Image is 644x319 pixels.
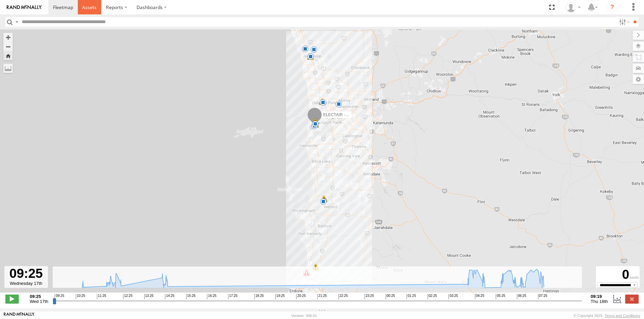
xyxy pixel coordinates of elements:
[7,5,42,10] img: rand-logo.svg
[144,294,154,299] span: 13:25
[428,294,437,299] span: 02:25
[3,33,13,42] button: Zoom in
[386,294,395,299] span: 00:25
[323,112,357,117] span: ELECTAIR - Riaan
[338,294,348,299] span: 22:25
[407,294,416,299] span: 01:25
[30,299,48,304] span: Wed 17th Sep 2025
[448,294,458,299] span: 03:25
[563,2,583,12] div: Wayne Betts
[3,42,13,51] button: Zoom out
[605,314,640,318] a: Terms and Conditions
[207,294,216,299] span: 16:25
[517,294,526,299] span: 06:25
[496,294,505,299] span: 05:25
[5,295,19,303] label: Play/Stop
[275,294,285,299] span: 19:25
[319,98,326,105] div: 8
[3,51,13,60] button: Zoom Home
[625,295,639,303] label: Close
[123,294,132,299] span: 12:25
[616,17,631,27] label: Search Filter Options
[4,312,35,319] a: Visit our Website
[55,294,64,299] span: 09:25
[97,294,106,299] span: 11:25
[607,2,618,13] i: ?
[291,314,317,318] div: Version: 308.01
[228,294,237,299] span: 17:25
[591,299,608,304] span: Thu 18th Sep 2025
[3,64,13,73] label: Measure
[475,294,484,299] span: 04:25
[76,294,85,299] span: 10:25
[591,294,608,299] strong: 09:19
[365,294,374,299] span: 23:25
[317,294,327,299] span: 21:25
[30,294,48,299] strong: 09:25
[633,75,644,84] label: Map Settings
[296,294,306,299] span: 20:25
[186,294,196,299] span: 15:25
[597,267,639,282] div: 0
[538,294,547,299] span: 07:25
[254,294,264,299] span: 18:25
[14,17,19,27] label: Search Query
[574,314,640,318] div: © Copyright 2025 -
[165,294,174,299] span: 14:25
